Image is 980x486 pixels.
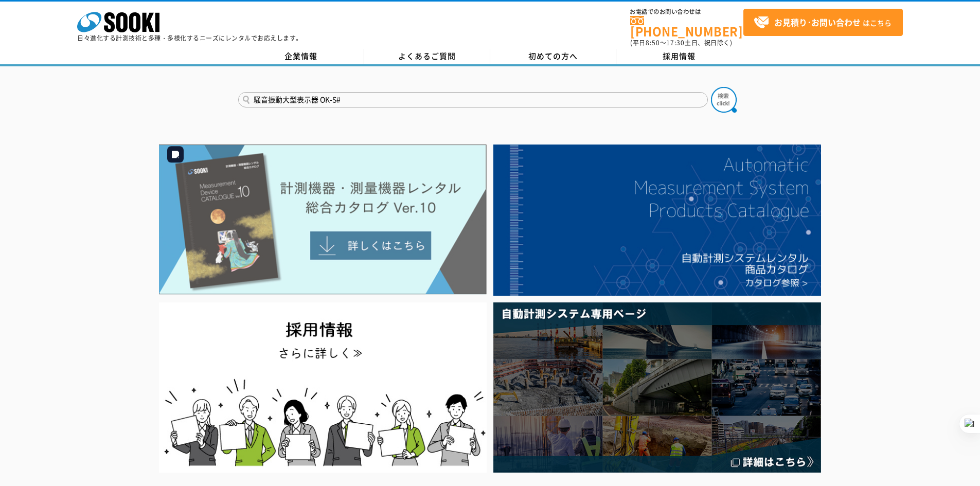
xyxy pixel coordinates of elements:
[616,49,742,64] a: 採用情報
[630,16,743,37] a: [PHONE_NUMBER]
[238,49,364,64] a: 企業情報
[493,302,821,473] img: 自動計測システム専用ページ
[646,38,660,47] span: 8:50
[493,145,821,296] img: 自動計測システムカタログ
[711,87,737,113] img: btn_search.png
[754,15,892,30] span: はこちら
[159,145,487,295] img: Catalog Ver10
[774,16,861,28] strong: お見積り･お問い合わせ
[77,35,302,41] p: 日々進化する計測技術と多種・多様化するニーズにレンタルでお応えします。
[630,9,743,15] span: お電話でのお問い合わせは
[630,38,732,47] span: (平日 ～ 土日、祝日除く)
[364,49,490,64] a: よくあるご質問
[666,38,685,47] span: 17:30
[743,9,903,36] a: お見積り･お問い合わせはこちら
[490,49,616,64] a: 初めての方へ
[528,50,578,62] span: 初めての方へ
[238,92,708,107] input: 商品名、型式、NETIS番号を入力してください
[159,302,487,473] img: SOOKI recruit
